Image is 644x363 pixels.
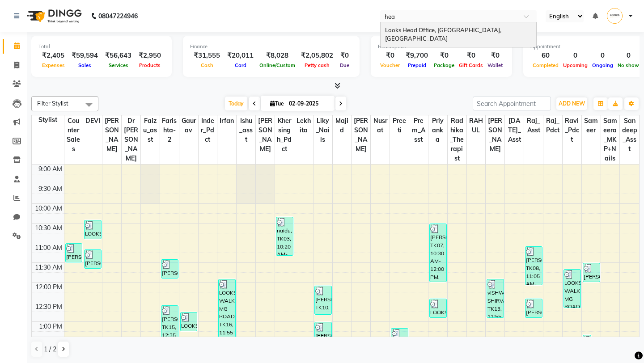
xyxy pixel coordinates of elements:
span: Inder_Pdct [199,115,217,145]
span: Counter Sales [64,115,83,155]
div: 9:30 AM [37,184,64,194]
div: 11:00 AM [33,243,64,253]
div: ₹0 [378,51,402,61]
ng-dropdown-panel: Options list [380,22,537,47]
span: Raj_Asst [524,115,543,136]
span: [PERSON_NAME] [352,115,370,155]
div: ₹0 [432,51,457,61]
div: [PERSON_NAME], TK06, 11:25 AM-11:55 AM, Stylist Cut(F) (₹1000) [161,260,178,278]
span: 1 / 2 [44,345,56,354]
div: Appointment [530,43,641,51]
span: RAHUL [467,115,486,136]
span: Irfan [217,115,236,127]
span: [PERSON_NAME] [256,115,275,155]
div: LOOKS WALKIN MG ROAD, TK16, 11:55 AM-01:40 PM, Sr.Stylist Cut(M) (₹1000),[PERSON_NAME] Styling (₹... [219,279,235,347]
div: 12:30 PM [34,302,64,312]
span: Today [225,97,247,110]
div: Finance [190,43,352,51]
div: LOOKS WALKIN MG ROAD, TK11, 12:25 PM-12:55 PM, Chin Threading (₹100) [430,299,446,317]
div: Total [38,43,165,51]
div: [PERSON_NAME], TK04, 11:30 AM-12:00 PM, Ironing Curls(F)* (₹1500) [583,263,600,282]
input: Search Appointment [473,97,551,110]
span: [DATE]_Asst [505,115,524,145]
div: [PERSON_NAME], TK08, 11:05 AM-12:05 PM, K Wash Shampoo(F) (₹350),Blow Dry Stylist(F)* (₹650) [525,247,542,285]
div: 1:00 PM [37,322,64,331]
img: logo [23,4,84,29]
span: Online/Custom [257,62,297,68]
div: [PERSON_NAME], TK10, 12:05 PM-12:50 PM, Gel Polish Application (₹1650) [315,286,331,314]
span: Ravi_Pdct [563,115,581,145]
span: Sameera_MKP+Nails [601,115,620,164]
div: ₹0 [337,51,352,61]
span: No show [615,62,641,68]
span: Gift Cards [457,62,485,68]
span: Sameer [582,115,601,136]
div: [PERSON_NAME], TK18, 01:00 PM-02:00 PM, Nail Filing (₹60),Nail Paint(Each) (₹100) [315,322,331,360]
div: Stylist [32,115,64,125]
span: Majid [333,115,352,136]
div: ₹2,405 [38,51,68,61]
span: Petty cash [302,62,332,68]
span: ADD NEW [559,100,585,107]
span: Radhika_Therapist [448,115,466,164]
div: ₹9,700 [402,51,432,61]
span: [PERSON_NAME] [102,115,121,155]
span: Priyanka [428,115,447,145]
span: Completed [530,62,561,68]
span: Services [106,62,131,68]
div: ₹0 [485,51,505,61]
div: ₹31,555 [190,51,224,61]
img: null [607,8,623,24]
span: Filter Stylist [37,100,68,107]
span: Preeti [390,115,409,136]
span: Prepaid [406,62,428,68]
div: LOOKS WALKIN MG ROAD, TK09, 11:40 AM-12:40 PM, Head Massage(F) (₹600),Wash Conditioning L'oreal(F... [564,270,580,308]
button: ADD NEW [556,97,587,110]
span: Sandeep_Asst [620,115,639,155]
div: 0 [561,51,590,61]
span: Voucher [378,62,402,68]
span: Expenses [40,62,67,68]
div: [PERSON_NAME], TK04, 11:00 AM-11:30 AM, Wash Conditioning L'oreal(F) (₹400) [66,244,82,262]
b: 08047224946 [98,4,138,29]
span: Ongoing [590,62,615,68]
span: [PERSON_NAME] [486,115,504,155]
span: Products [137,62,163,68]
div: vISHWA SHIRVATAVA, TK13, 11:55 AM-12:55 PM, Sr.Stylist Cut(M) (₹1000) [487,279,504,317]
span: Ishu_asst [237,115,255,145]
span: Farishta-2 [160,115,179,145]
div: LOOKS WALKIN MG ROAD, TK02, 10:25 AM-10:55 AM, Blow Dry Stylist(F)* (₹650) [85,220,101,239]
div: ₹20,011 [224,51,257,61]
span: Upcoming [561,62,590,68]
div: 0 [615,51,641,61]
div: LOOKS WALKIN MG ROAD, TK14, 12:45 PM-01:15 PM, [PERSON_NAME] Trimming (₹400) [181,312,197,331]
div: [PERSON_NAME], TK15, 12:35 PM-01:35 PM, K Fusio Dose Treatment (₹2000) [161,306,178,344]
div: 0 [590,51,615,61]
div: ₹0 [457,51,485,61]
div: ₹8,028 [257,51,297,61]
span: Dr [PERSON_NAME] [122,115,140,164]
div: 60 [530,51,561,61]
span: Nusrat [371,115,390,136]
div: 11:30 AM [33,263,64,272]
div: [PERSON_NAME], TK12, 12:25 PM-12:55 PM, Wash Conditioning L'oreal(F) (₹400) [525,299,542,317]
div: 10:00 AM [33,204,64,213]
span: Cash [199,62,216,68]
span: Tue [268,100,286,107]
span: Liky_Nails [314,115,332,145]
div: [PERSON_NAME], TK07, 10:30 AM-12:00 PM, Premium Wax~Full Arms (₹800),Premium Wax~Half Legs (₹650)... [430,224,446,282]
span: Due [338,62,352,68]
span: Wallet [485,62,505,68]
div: naidu, TK03, 10:20 AM-11:20 AM, Footprints Pedi Cafe Pedicure(F) (₹850) [276,217,293,255]
div: ₹2,950 [135,51,165,61]
div: Redemption [378,43,505,51]
span: Looks Head Office, [GEOGRAPHIC_DATA], [GEOGRAPHIC_DATA] [385,26,503,42]
span: Package [432,62,457,68]
span: Faizu_asst [141,115,160,145]
div: ₹2,05,802 [297,51,337,61]
span: Sales [76,62,93,68]
div: ₹56,643 [102,51,135,61]
span: Khersingh_Pdct [275,115,294,155]
div: ₹59,594 [68,51,102,61]
span: Lekhita [294,115,313,136]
